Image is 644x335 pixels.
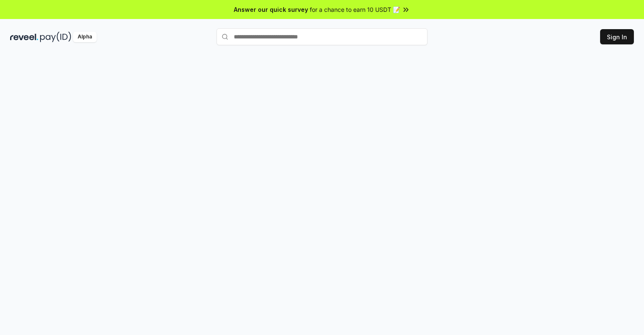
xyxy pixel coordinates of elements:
[310,5,400,14] span: for a chance to earn 10 USDT 📝
[10,32,38,42] img: reveel_dark
[40,32,71,42] img: pay_id
[73,32,97,42] div: Alpha
[600,29,634,44] button: Sign In
[234,5,308,14] span: Answer our quick survey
